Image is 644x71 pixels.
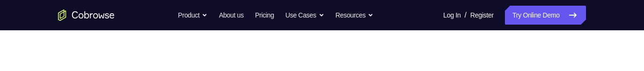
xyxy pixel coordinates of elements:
button: Use Cases [285,6,324,25]
a: Pricing [255,6,274,25]
a: Log In [443,6,461,25]
span: / [464,9,466,21]
a: Go to the home page [58,9,115,21]
a: About us [219,6,243,25]
a: Try Online Demo [505,6,586,25]
a: Register [471,6,494,25]
button: Product [178,6,208,25]
button: Resources [336,6,374,25]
